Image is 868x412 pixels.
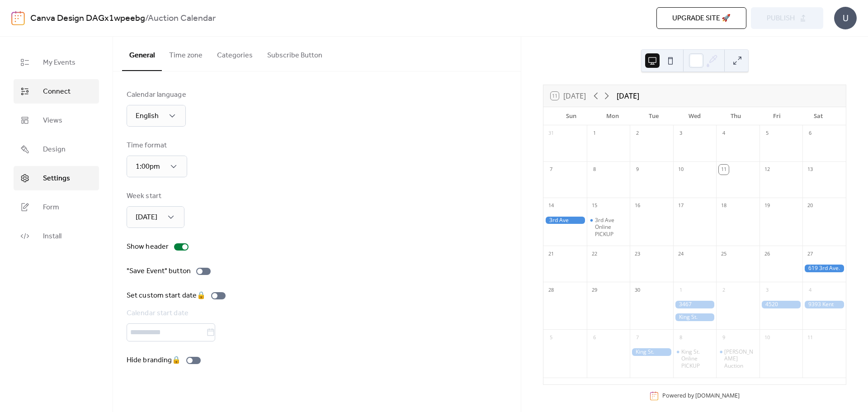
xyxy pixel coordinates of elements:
[590,249,599,259] div: 22
[546,249,556,259] div: 21
[43,202,59,213] span: Form
[43,144,66,155] span: Design
[592,107,633,125] div: Mon
[127,90,186,100] div: Calendar language
[719,249,729,259] div: 25
[148,10,216,27] b: Auction Calendar
[551,107,592,125] div: Sun
[762,201,772,211] div: 19
[805,128,815,138] div: 6
[762,128,772,138] div: 5
[719,285,729,295] div: 2
[14,50,99,75] a: My Events
[805,249,815,259] div: 27
[590,128,599,138] div: 1
[43,115,62,126] span: Views
[546,201,556,211] div: 14
[546,332,556,342] div: 5
[14,195,99,219] a: Form
[632,332,642,342] div: 7
[30,10,145,27] a: Canva Design DAGx1wpeebg
[14,166,99,190] a: Settings
[805,285,815,295] div: 4
[14,108,99,133] a: Views
[630,348,673,356] div: King St. Online END
[805,201,815,211] div: 20
[719,128,729,138] div: 4
[546,165,556,175] div: 7
[14,224,99,248] a: Install
[715,107,756,125] div: Thu
[136,160,160,174] span: 1:00pm
[805,165,815,175] div: 13
[762,249,772,259] div: 26
[797,107,839,125] div: Sat
[632,285,642,295] div: 30
[756,107,797,125] div: Fri
[546,285,556,295] div: 28
[672,13,731,24] span: Upgrade site 🚀
[762,285,772,295] div: 3
[802,301,846,308] div: 9393 Kent Ave. AUCTION LIVE
[719,332,729,342] div: 9
[127,266,191,277] div: "Save Event" button
[633,107,674,125] div: Tue
[590,332,599,342] div: 6
[632,249,642,259] div: 23
[759,301,803,308] div: 4520 Georgetown AUCTION
[136,109,159,123] span: English
[676,165,686,175] div: 10
[587,217,630,238] div: 3rd Ave Online PICKUP
[695,392,740,400] a: [DOMAIN_NAME]
[805,332,815,342] div: 11
[632,201,642,211] div: 16
[14,137,99,161] a: Design
[546,128,556,138] div: 31
[662,392,740,400] div: Powered by
[676,332,686,342] div: 8
[595,217,627,238] div: 3rd Ave Online PICKUP
[673,348,717,369] div: King St. Online PICKUP
[43,173,70,184] span: Settings
[127,242,169,252] div: Show header
[834,7,857,29] div: U
[762,332,772,342] div: 10
[762,165,772,175] div: 12
[632,128,642,138] div: 2
[676,201,686,211] div: 17
[43,86,71,97] span: Connect
[724,348,756,369] div: [PERSON_NAME] Auction
[122,37,162,71] button: General
[719,165,729,175] div: 11
[632,165,642,175] div: 9
[676,285,686,295] div: 1
[260,37,330,70] button: Subscribe Button
[14,79,99,104] a: Connect
[136,210,157,224] span: [DATE]
[127,191,183,202] div: Week start
[674,107,715,125] div: Wed
[210,37,260,70] button: Categories
[676,128,686,138] div: 3
[590,165,599,175] div: 8
[162,37,210,70] button: Time zone
[673,301,717,308] div: 3467 Briardale AUCTION
[719,201,729,211] div: 18
[673,313,717,321] div: King St. Online START
[617,90,639,101] div: [DATE]
[145,10,148,27] b: /
[43,57,75,68] span: My Events
[656,7,746,29] button: Upgrade site 🚀
[127,140,185,151] div: Time format
[676,249,686,259] div: 24
[43,231,61,242] span: Install
[590,201,599,211] div: 15
[716,348,759,369] div: Adele Auction
[802,265,846,272] div: 619 3rd Ave. AUCTION LIVE
[681,348,713,369] div: King St. Online PICKUP
[543,217,587,224] div: 3rd Ave Online END
[11,11,25,25] img: logo
[590,285,599,295] div: 29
